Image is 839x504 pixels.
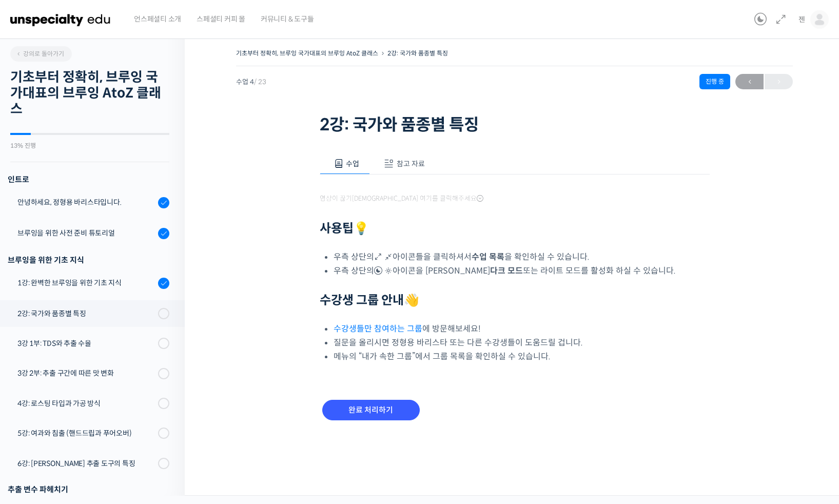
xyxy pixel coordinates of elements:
span: 참고 자료 [397,159,425,168]
a: 수강생들만 참여하는 그룹 [334,323,422,334]
li: 에 방문해보세요! [334,322,710,336]
div: 5강: 여과와 침출 (핸드드립과 푸어오버) [17,428,155,439]
strong: 사용팁 [320,221,369,236]
h3: 인트로 [8,172,169,186]
span: 영상이 끊기[DEMOGRAPHIC_DATA] 여기를 클릭해주세요 [320,195,483,203]
span: ← [735,75,764,89]
a: ←이전 [735,74,764,89]
div: 3강 2부: 추출 구간에 따른 맛 변화 [17,367,155,379]
div: 안녕하세요, 정형용 바리스타입니다. [17,197,155,208]
strong: 수강생 그룹 안내 [320,293,404,308]
div: 브루잉을 위한 사전 준비 튜토리얼 [17,227,155,239]
div: 2강: 국가와 품종별 특징 [17,308,155,319]
span: / 23 [254,77,266,86]
div: 브루잉을 위한 기초 지식 [8,253,169,267]
h2: 👋 [320,293,710,308]
h2: 기초부터 정확히, 브루잉 국가대표의 브루잉 AtoZ 클래스 [10,69,169,118]
span: 수업 [346,159,359,168]
b: 수업 목록 [472,251,504,262]
a: 강의로 돌아가기 [10,46,72,62]
span: 젠 [798,15,805,24]
b: 다크 모드 [490,265,523,276]
div: 추출 변수 파헤치기 [8,482,169,496]
input: 완료 처리하기 [322,400,420,421]
div: 6강: [PERSON_NAME] 추출 도구의 특징 [17,458,155,469]
li: 우측 상단의 아이콘을 [PERSON_NAME] 또는 라이트 모드를 활성화 하실 수 있습니다. [334,264,710,278]
div: 3강 1부: TDS와 추출 수율 [17,338,155,349]
li: 질문을 올리시면 정형용 바리스타 또는 다른 수강생들이 도움드릴 겁니다. [334,336,710,350]
span: 수업 4 [236,79,266,85]
div: 13% 진행 [10,143,169,149]
strong: 💡 [354,221,369,236]
div: 진행 중 [699,74,730,89]
li: 우측 상단의 아이콘들을 클릭하셔서 을 확인하실 수 있습니다. [334,250,710,264]
div: 1강: 완벽한 브루잉을 위한 기초 지식 [17,277,155,288]
a: 기초부터 정확히, 브루잉 국가대표의 브루잉 AtoZ 클래스 [236,49,378,57]
span: 강의로 돌아가기 [15,50,64,57]
div: 4강: 로스팅 타입과 가공 방식 [17,398,155,409]
h1: 2강: 국가와 품종별 특징 [320,115,710,134]
a: 2강: 국가와 품종별 특징 [387,49,448,57]
li: 메뉴의 “내가 속한 그룹”에서 그룹 목록을 확인하실 수 있습니다. [334,350,710,363]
